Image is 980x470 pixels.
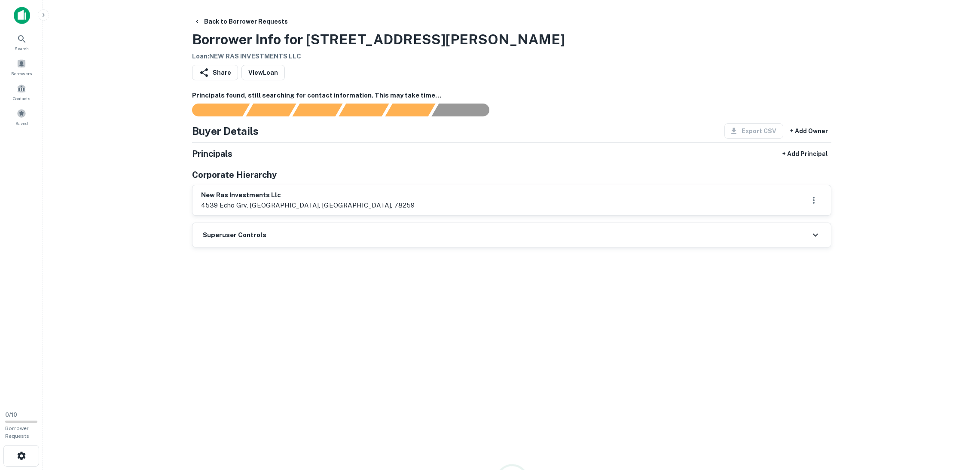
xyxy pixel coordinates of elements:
[192,147,232,160] h5: Principals
[192,65,238,80] button: Share
[192,29,565,50] h3: Borrower Info for [STREET_ADDRESS][PERSON_NAME]
[15,120,28,127] span: Saved
[3,105,40,128] a: Saved
[192,52,565,61] h6: Loan : NEW RAS INVESTMENTS LLC
[192,123,259,139] h4: Buyer Details
[203,230,266,240] h6: Superuser Controls
[13,95,30,102] span: Contacts
[192,168,277,181] h5: Corporate Hierarchy
[779,146,831,162] button: + Add Principal
[182,104,246,116] div: Sending borrower request to AI...
[292,104,342,116] div: Documents found, AI parsing details...
[246,104,296,116] div: Your request is received and processing...
[339,104,389,116] div: Principals found, AI now looking for contact information...
[201,190,415,200] h6: new ras investments llc
[3,31,40,54] a: Search
[201,200,415,211] p: 4539 echo grv, [GEOGRAPHIC_DATA], [GEOGRAPHIC_DATA], 78259
[11,70,32,77] span: Borrowers
[5,412,17,418] span: 0 / 10
[14,7,30,24] img: capitalize-icon.png
[15,45,29,52] span: Search
[5,425,29,439] span: Borrower Requests
[432,104,500,116] div: AI fulfillment process complete.
[3,55,40,79] a: Borrowers
[241,65,285,80] a: ViewLoan
[190,14,291,29] button: Back to Borrower Requests
[385,104,435,116] div: Principals found, still searching for contact information. This may take time...
[3,80,40,104] a: Contacts
[787,123,831,139] button: + Add Owner
[192,91,831,101] h6: Principals found, still searching for contact information. This may take time...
